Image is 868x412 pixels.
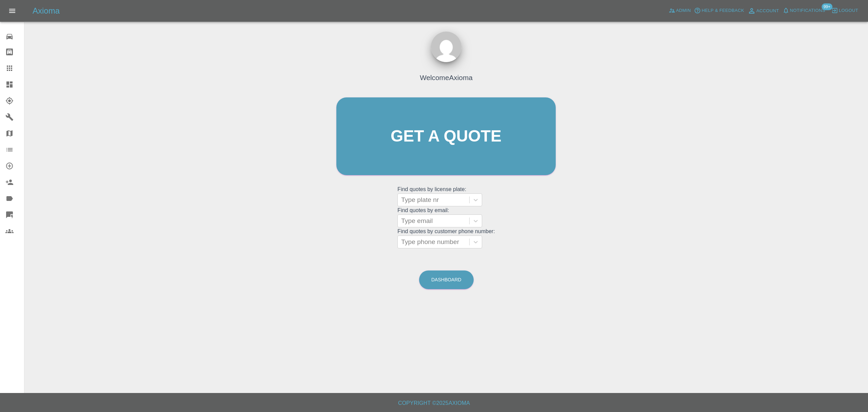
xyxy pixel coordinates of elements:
button: Open drawer [4,3,20,19]
span: Notifications [790,7,825,15]
h5: Axioma [33,5,60,16]
h6: Copyright © 2025 Axioma [5,398,863,408]
span: Admin [676,7,691,15]
a: Account [746,5,781,16]
grid: Find quotes by email: [397,207,495,227]
button: Help & Feedback [692,5,746,16]
h4: Welcome Axioma [420,72,473,83]
a: Get a quote [336,97,556,175]
button: Notifications [781,5,827,16]
grid: Find quotes by customer phone number: [397,228,495,248]
a: Admin [667,5,693,16]
img: ... [431,32,461,62]
span: Account [756,7,779,15]
grid: Find quotes by license plate: [397,186,495,206]
span: 99+ [822,3,832,10]
span: Help & Feedback [702,7,744,15]
span: Logout [839,7,858,15]
button: Logout [830,5,860,16]
a: Dashboard [419,270,474,289]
